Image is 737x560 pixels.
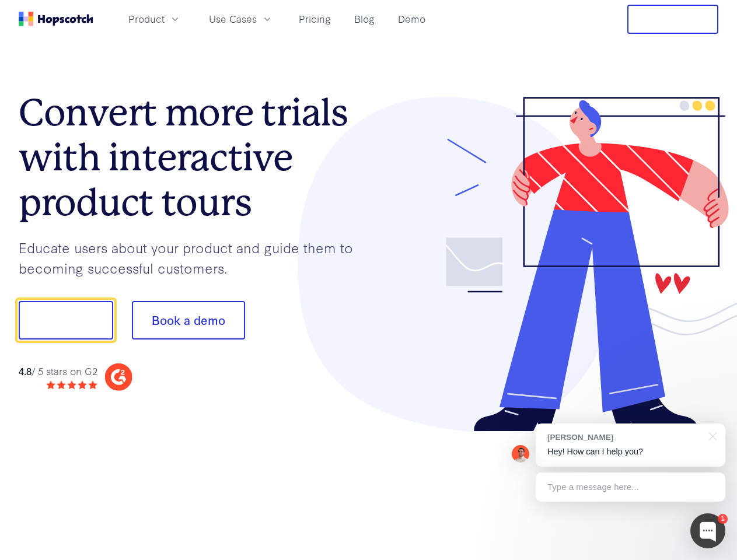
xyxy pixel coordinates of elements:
h1: Convert more trials with interactive product tours [19,90,369,225]
button: Show me! [19,301,113,339]
span: Product [128,12,165,26]
button: Use Cases [202,9,280,29]
strong: 4.8 [19,364,32,377]
div: / 5 stars on G2 [19,364,97,379]
p: Hey! How can I help you? [547,446,714,458]
button: Product [121,9,188,29]
button: Free Trial [627,5,718,34]
a: Blog [350,9,379,29]
a: Demo [393,9,430,29]
span: Use Cases [209,12,257,26]
p: Educate users about your product and guide them to becoming successful customers. [19,237,369,278]
div: Type a message here... [536,473,725,502]
a: Pricing [294,9,336,29]
img: Mark Spera [512,445,529,463]
a: Home [19,12,93,26]
button: Book a demo [132,301,245,339]
div: 1 [718,514,728,524]
div: [PERSON_NAME] [547,432,702,443]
